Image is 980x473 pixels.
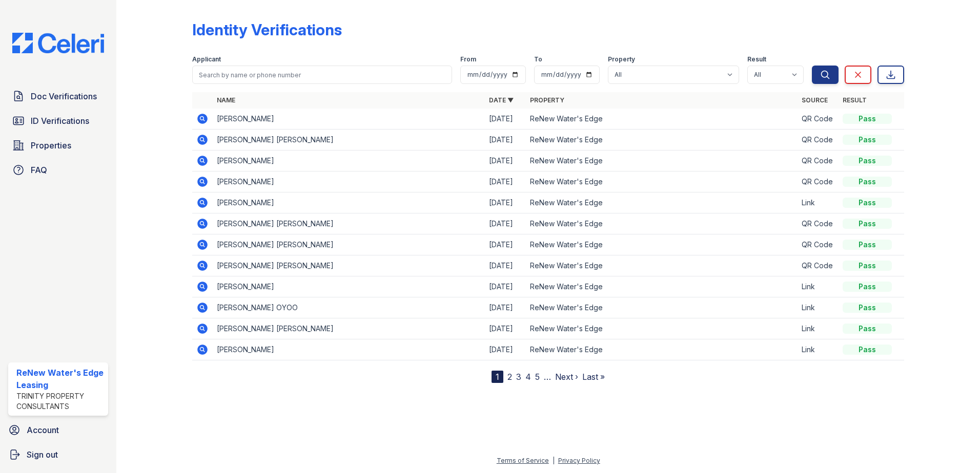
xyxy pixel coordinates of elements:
[798,339,839,360] td: Link
[843,303,892,313] div: Pass
[843,345,892,355] div: Pass
[843,282,892,292] div: Pass
[798,297,839,318] td: Link
[608,55,635,63] label: Property
[4,444,112,465] a: Sign out
[553,457,555,464] div: |
[485,109,526,130] td: [DATE]
[526,213,798,234] td: ReNew Water's Edge
[213,150,485,171] td: [PERSON_NAME]
[485,192,526,213] td: [DATE]
[16,391,104,412] div: Trinity Property Consultants
[213,213,485,234] td: [PERSON_NAME] [PERSON_NAME]
[843,240,892,250] div: Pass
[843,261,892,271] div: Pass
[798,255,839,276] td: QR Code
[485,276,526,297] td: [DATE]
[213,130,485,150] td: [PERSON_NAME] [PERSON_NAME]
[485,213,526,234] td: [DATE]
[192,20,342,39] div: Identity Verifications
[27,424,59,436] span: Account
[526,297,798,318] td: ReNew Water's Edge
[8,86,108,106] a: Doc Verifications
[4,420,112,440] a: Account
[798,213,839,234] td: QR Code
[843,198,892,208] div: Pass
[213,171,485,192] td: [PERSON_NAME]
[485,339,526,360] td: [DATE]
[460,55,476,63] label: From
[8,160,108,180] a: FAQ
[485,255,526,276] td: [DATE]
[555,372,578,382] a: Next ›
[526,234,798,255] td: ReNew Water's Edge
[843,114,892,124] div: Pass
[843,135,892,145] div: Pass
[843,96,867,104] a: Result
[16,367,104,391] div: ReNew Water's Edge Leasing
[217,96,235,104] a: Name
[798,150,839,171] td: QR Code
[798,318,839,339] td: Link
[489,96,514,104] a: Date ▼
[526,276,798,297] td: ReNew Water's Edge
[582,372,605,382] a: Last »
[31,90,97,102] span: Doc Verifications
[544,371,551,383] span: …
[492,371,503,383] div: 1
[213,276,485,297] td: [PERSON_NAME]
[747,55,766,63] label: Result
[213,318,485,339] td: [PERSON_NAME] [PERSON_NAME]
[534,55,542,63] label: To
[27,448,58,461] span: Sign out
[526,318,798,339] td: ReNew Water's Edge
[485,318,526,339] td: [DATE]
[485,297,526,318] td: [DATE]
[525,372,531,382] a: 4
[526,255,798,276] td: ReNew Water's Edge
[802,96,828,104] a: Source
[843,156,892,166] div: Pass
[4,33,112,53] img: CE_Logo_Blue-a8612792a0a2168367f1c8372b55b34899dd931a85d93a1a3d3e32e68fde9ad4.png
[192,55,221,63] label: Applicant
[507,372,512,382] a: 2
[31,139,71,152] span: Properties
[526,192,798,213] td: ReNew Water's Edge
[798,130,839,150] td: QR Code
[798,109,839,130] td: QR Code
[213,255,485,276] td: [PERSON_NAME] [PERSON_NAME]
[798,276,839,297] td: Link
[31,115,89,127] span: ID Verifications
[798,192,839,213] td: Link
[516,372,521,382] a: 3
[8,135,108,156] a: Properties
[526,171,798,192] td: ReNew Water's Edge
[213,109,485,130] td: [PERSON_NAME]
[843,219,892,229] div: Pass
[31,164,47,176] span: FAQ
[843,177,892,187] div: Pass
[530,96,564,104] a: Property
[192,66,452,84] input: Search by name or phone number
[798,234,839,255] td: QR Code
[558,457,600,464] a: Privacy Policy
[526,339,798,360] td: ReNew Water's Edge
[526,109,798,130] td: ReNew Water's Edge
[526,150,798,171] td: ReNew Water's Edge
[535,372,540,382] a: 5
[8,111,108,131] a: ID Verifications
[485,234,526,255] td: [DATE]
[213,339,485,360] td: [PERSON_NAME]
[485,130,526,150] td: [DATE]
[843,324,892,334] div: Pass
[798,171,839,192] td: QR Code
[213,297,485,318] td: [PERSON_NAME] OYOO
[213,234,485,255] td: [PERSON_NAME] [PERSON_NAME]
[213,192,485,213] td: [PERSON_NAME]
[497,457,549,464] a: Terms of Service
[526,130,798,150] td: ReNew Water's Edge
[485,171,526,192] td: [DATE]
[485,150,526,171] td: [DATE]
